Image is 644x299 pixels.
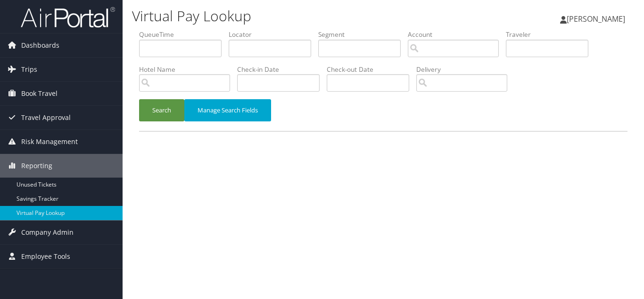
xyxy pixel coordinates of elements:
span: Dashboards [21,34,59,57]
span: Travel Approval [21,106,71,129]
span: Reporting [21,154,52,178]
span: Employee Tools [21,245,70,268]
span: Risk Management [21,130,78,154]
button: Search [139,99,184,121]
a: [PERSON_NAME] [560,5,635,33]
span: Book Travel [21,82,58,105]
label: Segment [318,30,408,39]
label: QueueTime [139,30,229,39]
label: Traveler [506,30,595,39]
span: Company Admin [21,221,74,244]
label: Account [408,30,506,39]
label: Check-in Date [237,65,327,74]
h1: Virtual Pay Lookup [132,6,467,26]
span: [PERSON_NAME] [567,14,625,24]
label: Locator [229,30,318,39]
button: Manage Search Fields [184,99,271,121]
label: Hotel Name [139,65,237,74]
img: airportal-logo.png [21,6,115,28]
span: Trips [21,58,37,81]
label: Delivery [416,65,514,74]
label: Check-out Date [327,65,416,74]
